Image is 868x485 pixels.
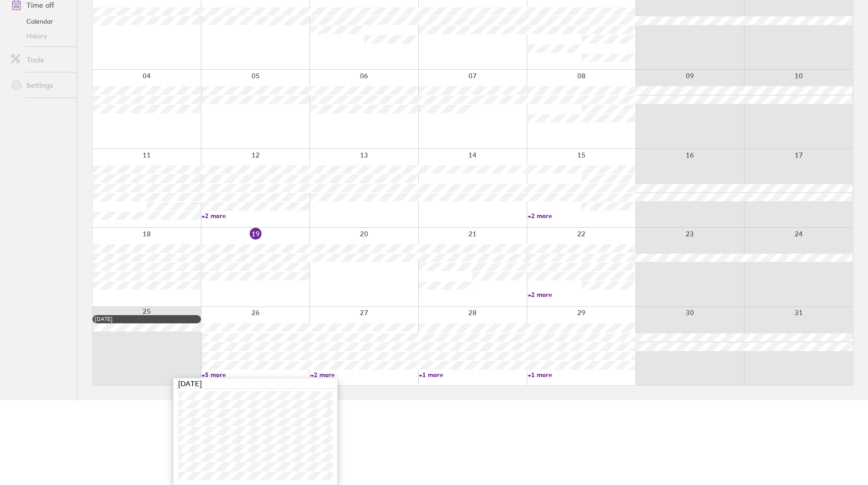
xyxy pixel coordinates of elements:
a: +2 more [201,212,309,220]
div: [DATE] [95,316,199,322]
a: Calendar [4,14,77,29]
a: +2 more [528,291,635,299]
a: +1 more [419,371,526,379]
a: +2 more [528,212,635,220]
a: Tools [4,51,77,69]
a: +5 more [201,371,309,379]
div: [DATE] [174,378,337,389]
a: +2 more [310,371,418,379]
a: History [4,29,77,43]
a: +1 more [528,371,635,379]
a: Settings [4,76,77,94]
